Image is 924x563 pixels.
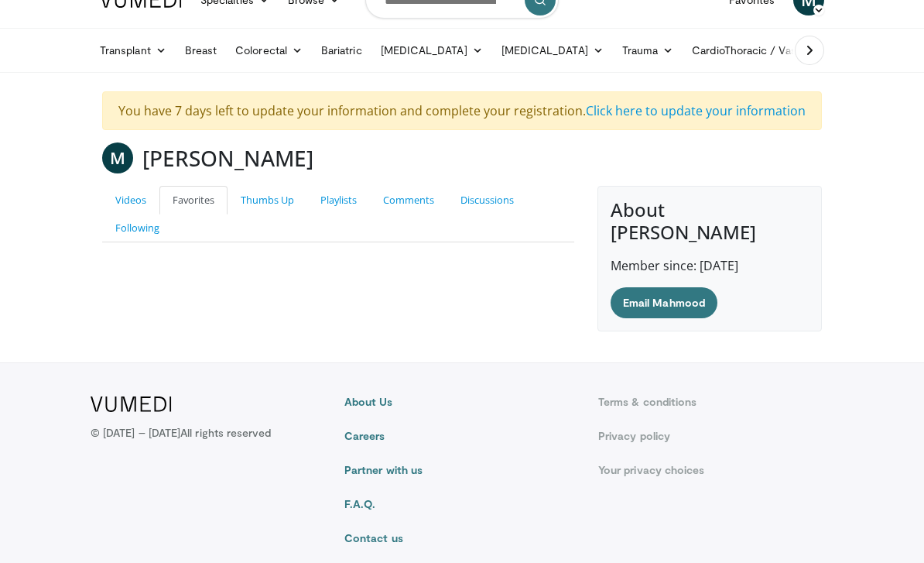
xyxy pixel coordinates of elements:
a: Playlists [307,186,370,215]
img: VuMedi Logo [91,397,172,412]
a: Partner with us [344,462,580,478]
a: [MEDICAL_DATA] [492,35,613,66]
div: You have 7 days left to update your information and complete your registration. [102,91,822,130]
h4: About [PERSON_NAME] [611,199,809,244]
span: All rights reserved [180,426,271,439]
a: Careers [344,428,580,444]
a: Your privacy choices [598,462,833,478]
a: Thumbs Up [228,186,307,215]
a: Videos [102,186,159,215]
a: Favorites [159,186,228,215]
a: Discussions [447,186,527,215]
a: Trauma [613,35,683,66]
a: Transplant [91,35,176,66]
a: Contact us [344,530,580,546]
a: Following [102,214,173,242]
a: M [102,142,133,173]
p: © [DATE] – [DATE] [91,425,272,441]
a: Email Mahmood [611,287,717,318]
a: F.A.Q. [344,496,580,512]
h3: [PERSON_NAME] [142,142,313,173]
a: Terms & conditions [598,394,833,410]
a: Click here to update your information [586,102,806,119]
a: Colorectal [226,35,312,66]
p: Member since: [DATE] [611,256,809,275]
a: About Us [344,394,580,410]
a: Comments [370,186,447,215]
a: [MEDICAL_DATA] [371,35,492,66]
a: Bariatric [312,35,371,66]
a: Privacy policy [598,428,833,444]
a: CardioThoracic / Vascular [683,35,845,66]
a: Breast [176,35,226,66]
